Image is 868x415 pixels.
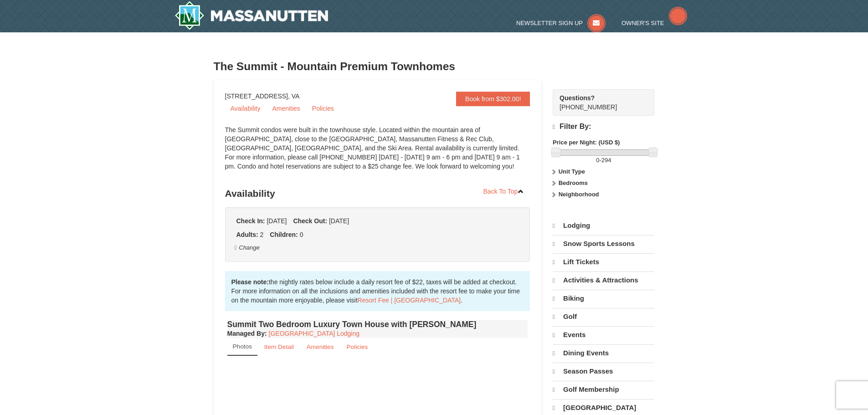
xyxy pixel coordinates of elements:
button: Change [234,243,260,253]
small: Amenities [307,343,334,350]
strong: Neighborhood [559,191,599,198]
a: Policies [340,338,374,356]
a: Golf [553,308,654,325]
strong: Children: [270,231,298,238]
a: Resort Fee | [GEOGRAPHIC_DATA] [358,297,461,304]
span: 0 [596,157,599,164]
div: the nightly rates below include a daily resort fee of $22, taxes will be added at checkout. For m... [225,271,530,311]
span: 294 [601,157,611,164]
a: Amenities [301,338,340,356]
strong: Check Out: [293,217,327,225]
strong: Bedrooms [559,179,588,186]
a: Golf Membership [553,381,654,398]
span: [DATE] [329,217,349,225]
a: Massanutten Resort [175,1,329,30]
label: - [553,156,654,165]
strong: Adults: [236,231,258,238]
h3: The Summit - Mountain Premium Townhomes [214,57,655,76]
a: Availability [225,102,266,115]
a: Policies [307,102,339,115]
a: Dining Events [553,344,654,362]
strong: Price per Night: (USD $) [553,139,620,146]
a: Owner's Site [621,20,687,26]
a: Item Detail [258,338,300,356]
a: [GEOGRAPHIC_DATA] Lodging [269,330,360,337]
div: The Summit condos were built in the townhouse style. Located within the mountain area of [GEOGRAP... [225,125,530,180]
a: Activities & Attractions [553,272,654,289]
small: Photos [233,343,252,350]
span: Owner's Site [621,20,664,26]
small: Item Detail [264,343,294,350]
a: Lodging [553,217,654,234]
strong: Check In: [236,217,265,225]
span: Newsletter Sign Up [516,20,583,26]
small: Policies [346,343,368,350]
h4: Filter By: [553,123,654,131]
a: Book from $302.00! [456,92,530,106]
strong: : [227,330,267,337]
a: Newsletter Sign Up [516,20,606,26]
span: Managed By [227,330,265,337]
a: Back To Top [478,184,530,198]
a: Season Passes [553,363,654,380]
a: Events [553,326,654,343]
strong: Unit Type [559,168,585,175]
h3: Availability [225,184,530,203]
span: 0 [300,231,303,238]
a: Snow Sports Lessons [553,235,654,252]
a: Amenities [267,102,305,115]
strong: Questions? [560,94,595,102]
span: [PHONE_NUMBER] [560,93,638,111]
a: Biking [553,290,654,307]
a: Lift Tickets [553,253,654,271]
span: [DATE] [267,217,287,225]
a: Photos [227,338,257,356]
img: Massanutten Resort Logo [175,1,329,30]
strong: Please note: [231,278,269,286]
span: 2 [260,231,264,238]
h4: Summit Two Bedroom Luxury Town House with [PERSON_NAME] [227,320,528,329]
